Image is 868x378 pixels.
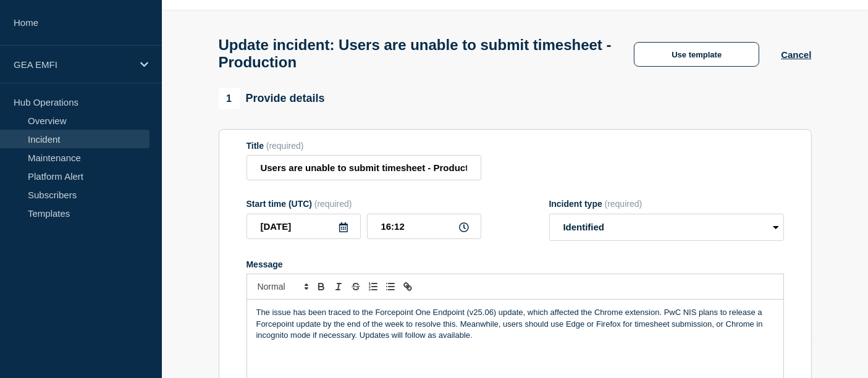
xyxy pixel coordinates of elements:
div: Provide details [219,88,325,109]
h1: Update incident: Users are unable to submit timesheet - Production [219,36,613,71]
button: Use template [634,42,759,67]
select: Incident type [549,214,784,241]
button: Toggle bold text [313,279,330,294]
div: Incident type [549,199,784,209]
input: YYYY-MM-DD [246,214,361,239]
div: Title [246,141,481,151]
span: (required) [266,141,304,151]
p: The issue has been traced to the Forcepoint One Endpoint (v25.06) update, which affected the Chro... [256,307,774,341]
button: Toggle bulleted list [382,279,399,294]
input: HH:MM [367,214,481,239]
button: Toggle italic text [330,279,347,294]
input: Title [246,155,481,180]
div: Message [246,259,784,269]
div: Start time (UTC) [246,199,481,209]
span: 1 [219,88,240,109]
span: (required) [314,199,352,209]
p: GEA EMFI [14,59,132,70]
button: Toggle link [399,279,416,294]
button: Toggle strikethrough text [347,279,364,294]
button: Toggle ordered list [364,279,382,294]
span: (required) [605,199,643,209]
button: Cancel [781,49,811,60]
span: Font size [252,279,313,294]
